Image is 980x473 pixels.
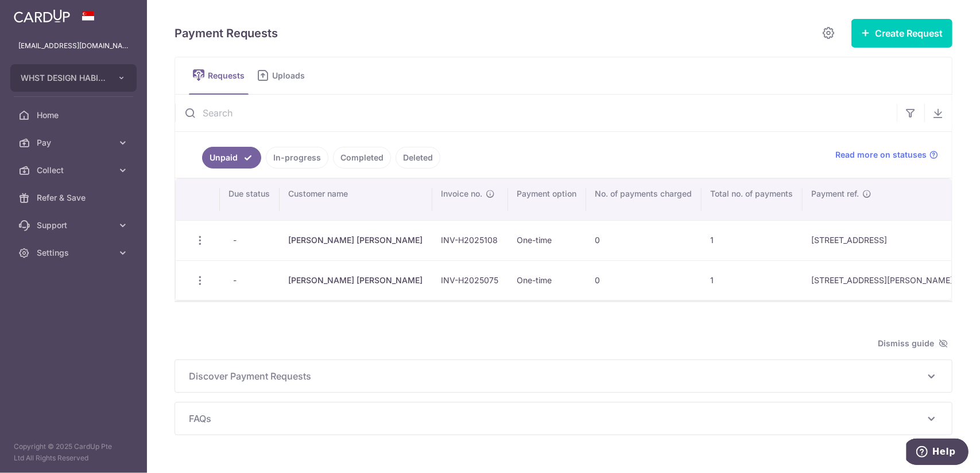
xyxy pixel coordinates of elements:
span: Invoice no. [441,188,483,200]
span: Uploads [272,70,313,81]
td: 1 [702,220,803,260]
p: [EMAIL_ADDRESS][DOMAIN_NAME] [18,40,129,52]
span: Home [37,110,113,121]
span: Pay [37,137,113,148]
td: 0 [586,220,702,260]
span: No. of payments charged [595,188,692,200]
td: [STREET_ADDRESS] [803,220,963,260]
span: Help [26,8,49,18]
h5: Payment Requests [175,24,278,42]
td: 0 [586,260,702,300]
a: Read more on statuses [835,149,938,161]
th: Due status [220,179,280,220]
a: In-progress [266,147,328,169]
td: 1 [702,260,803,300]
span: Dismiss guide [878,337,948,350]
span: Discover Payment Requests [189,369,924,383]
span: Collect [37,165,113,176]
th: No. of payments charged [586,179,702,220]
span: Total no. of payments [711,188,793,200]
a: Unpaid [202,147,261,169]
button: WHST DESIGN HABITAT PTE. LTD. [10,64,137,92]
span: Read more on statuses [835,149,927,161]
p: Discover Payment Requests [189,369,938,383]
span: Refer & Save [37,192,113,204]
td: [STREET_ADDRESS][PERSON_NAME] [803,260,963,300]
span: Payment ref. [812,188,859,200]
span: Settings [37,247,113,259]
input: Search [175,95,897,131]
span: Support [37,220,113,231]
button: Create Request [851,19,952,48]
a: Uploads [253,57,313,94]
span: Payment option [517,188,577,200]
td: INV-H2025108 [432,220,508,260]
a: Requests [189,57,249,94]
th: Invoice no. [432,179,508,220]
img: CardUp [14,9,70,23]
td: One-time [508,220,586,260]
th: Payment option [508,179,586,220]
span: FAQs [189,412,924,425]
span: WHST DESIGN HABITAT PTE. LTD. [21,72,106,84]
span: - [229,272,242,288]
span: - [229,232,242,248]
td: One-time [508,260,586,300]
a: Deleted [396,147,440,169]
td: INV-H2025075 [432,260,508,300]
iframe: Opens a widget where you can find more information [907,439,969,467]
th: Total no. of payments [702,179,803,220]
a: Completed [333,147,391,169]
td: [PERSON_NAME] [PERSON_NAME] [280,260,432,300]
p: FAQs [189,412,938,425]
span: Requests [208,70,249,81]
th: Customer name [280,179,432,220]
th: Payment ref. [803,179,963,220]
td: [PERSON_NAME] [PERSON_NAME] [280,220,432,260]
